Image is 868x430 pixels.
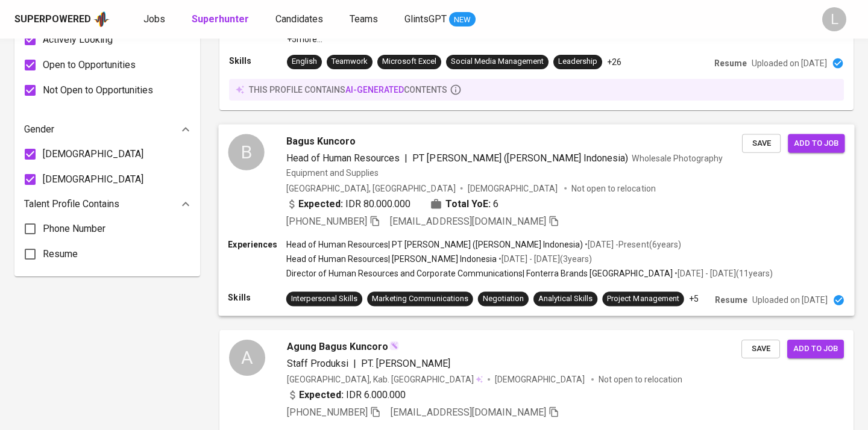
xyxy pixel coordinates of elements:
[192,13,249,25] b: Superhunter
[228,291,286,304] p: Skills
[793,342,838,356] span: Add to job
[286,153,723,177] span: Wholesale Photography Equipment and Supplies
[558,56,597,67] div: Leadership
[391,407,546,418] span: [EMAIL_ADDRESS][DOMAIN_NAME]
[43,58,136,72] span: Open to Opportunities
[404,12,476,27] a: GlintsGPT NEW
[143,12,168,27] a: Jobs
[275,12,325,27] a: Candidates
[249,84,447,96] p: this profile contains contents
[229,55,287,67] p: Skills
[350,13,378,25] span: Teams
[583,238,681,251] p: • [DATE] - Present ( 6 years )
[14,13,91,26] div: Superpowered
[24,117,190,142] div: Gender
[747,342,774,356] span: Save
[445,197,491,211] b: Total YoE:
[822,7,846,31] div: L
[219,125,854,316] a: BBagus KuncoroHead of Human Resources|PT [PERSON_NAME] ([PERSON_NAME] Indonesia)Wholesale Photogr...
[788,134,844,152] button: Add to job
[468,182,559,195] span: [DEMOGRAPHIC_DATA]
[748,136,775,150] span: Save
[43,172,143,187] span: [DEMOGRAPHIC_DATA]
[286,216,367,227] span: [PHONE_NUMBER]
[390,216,546,227] span: [EMAIL_ADDRESS][DOMAIN_NAME]
[495,373,587,385] span: [DEMOGRAPHIC_DATA]
[752,294,828,306] p: Uploaded on [DATE]
[451,56,544,67] div: Social Media Management
[689,293,699,305] p: +5
[287,407,368,418] span: [PHONE_NUMBER]
[794,136,838,150] span: Add to job
[24,197,119,211] p: Talent Profile Contains
[43,247,78,261] span: Resume
[287,358,348,369] span: Staff Produksi
[353,357,356,371] span: |
[742,134,781,152] button: Save
[287,33,620,45] p: +5 more ...
[286,238,583,251] p: Head of Human Resources | PT [PERSON_NAME] ([PERSON_NAME] Indonesia)
[382,56,436,67] div: Microsoft Excel
[43,147,143,161] span: [DEMOGRAPHIC_DATA]
[43,33,113,47] span: Actively Looking
[275,13,323,25] span: Candidates
[715,294,747,306] p: Resume
[291,293,357,305] div: Interpersonal Skills
[372,293,468,305] div: Marketing Communications
[404,151,407,165] span: |
[14,10,110,28] a: Superpoweredapp logo
[497,253,592,265] p: • [DATE] - [DATE] ( 3 years )
[299,388,344,402] b: Expected:
[607,293,679,305] div: Project Management
[287,340,388,354] span: Agung Bagus Kuncoro
[143,13,165,25] span: Jobs
[287,388,406,402] div: IDR 6.000.000
[286,134,356,148] span: Bagus Kuncoro
[286,197,411,211] div: IDR 80.000.000
[404,13,447,25] span: GlintsGPT
[483,293,524,305] div: Negotiation
[286,253,497,265] p: Head of Human Resources | [PERSON_NAME] Indonesia
[286,182,456,195] div: [GEOGRAPHIC_DATA], [GEOGRAPHIC_DATA]
[787,340,844,358] button: Add to job
[43,222,105,236] span: Phone Number
[571,182,655,195] p: Not open to relocation
[286,267,673,279] p: Director of Human Resources and Corporate Communications | Fonterra Brands [GEOGRAPHIC_DATA]
[607,56,621,68] p: +26
[298,197,343,211] b: Expected:
[752,57,827,69] p: Uploaded on [DATE]
[741,340,780,358] button: Save
[389,341,399,351] img: magic_wand.svg
[361,358,450,369] span: PT. [PERSON_NAME]
[332,56,368,67] div: Teamwork
[93,10,110,28] img: app logo
[714,57,747,69] p: Resume
[24,192,190,216] div: Talent Profile Contains
[350,12,380,27] a: Teams
[599,373,682,385] p: Not open to relocation
[228,134,264,170] div: B
[192,12,251,27] a: Superhunter
[538,293,593,305] div: Analytical Skills
[493,197,498,211] span: 6
[43,83,153,98] span: Not Open to Opportunities
[287,373,483,385] div: [GEOGRAPHIC_DATA], Kab. [GEOGRAPHIC_DATA]
[412,152,628,163] span: PT [PERSON_NAME] ([PERSON_NAME] Indonesia)
[229,340,265,376] div: A
[673,267,773,279] p: • [DATE] - [DATE] ( 11 years )
[228,238,286,251] p: Experiences
[345,85,404,95] span: AI-generated
[24,122,54,137] p: Gender
[292,56,317,67] div: English
[449,14,476,26] span: NEW
[286,152,400,163] span: Head of Human Resources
